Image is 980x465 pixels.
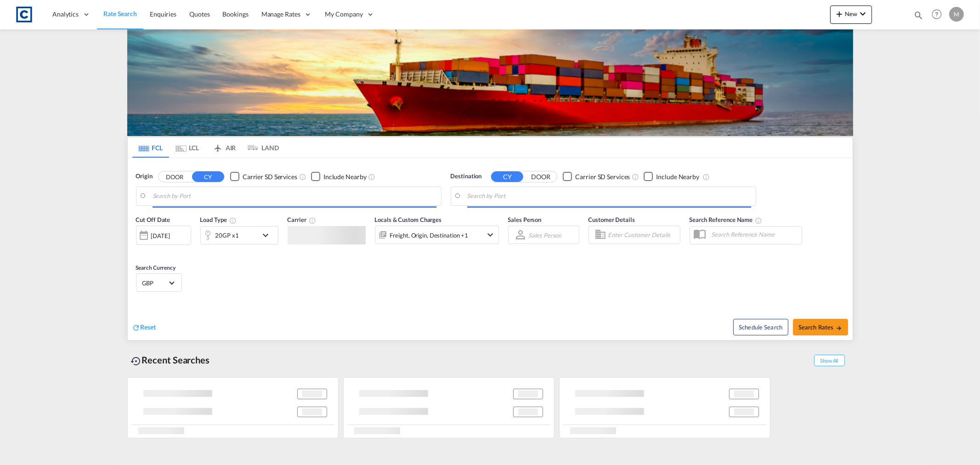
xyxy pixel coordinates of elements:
div: Carrier SD Services [243,172,297,181]
md-icon: The selected Trucker/Carrierwill be displayed in the rate results If the rates are from another f... [309,217,316,224]
md-icon: icon-chevron-down [485,229,496,240]
span: GBP [142,279,168,287]
md-tab-item: LCL [169,137,206,158]
md-icon: icon-chevron-down [857,8,868,19]
span: Analytics [52,10,79,19]
md-checkbox: Checkbox No Ink [230,172,297,181]
md-icon: icon-plus 400-fg [834,8,845,19]
span: Sales Person [508,216,542,223]
div: [DATE] [151,232,170,240]
md-icon: icon-backup-restore [131,356,142,367]
button: DOOR [159,171,191,182]
div: Recent Searches [127,350,214,370]
span: Destination [451,172,482,181]
span: Show All [814,355,844,366]
div: M [949,7,964,22]
div: Include Nearby [656,172,699,181]
span: Search Reference Name [690,216,763,223]
span: Bookings [223,10,249,18]
span: Origin [136,172,153,181]
button: CY [192,171,224,182]
div: Origin DOOR CY Checkbox No InkUnchecked: Search for CY (Container Yard) services for all selected... [128,158,853,340]
button: Note: By default Schedule search will only considerorigin ports, destination ports and cut off da... [733,319,788,335]
md-tab-item: FCL [132,137,169,158]
div: 20GP x1 [215,229,239,242]
button: DOOR [525,171,557,182]
span: Quotes [189,10,210,18]
span: Carrier [288,216,316,223]
span: My Company [325,10,363,19]
span: Load Type [200,216,237,223]
md-icon: Unchecked: Search for CY (Container Yard) services for all selected carriers.Checked : Search for... [299,173,306,181]
md-pagination-wrapper: Use the left and right arrow keys to navigate between tabs [132,137,279,158]
div: icon-magnify [913,10,923,24]
div: [DATE] [136,226,191,245]
span: New [834,10,868,17]
md-checkbox: Checkbox No Ink [311,172,367,181]
span: Search Rates [799,323,843,331]
input: Search by Port [467,189,751,203]
md-icon: Unchecked: Ignores neighbouring ports when fetching rates.Checked : Includes neighbouring ports w... [368,173,376,181]
span: Reset [141,323,156,331]
span: Locals & Custom Charges [375,216,442,223]
span: Cut Off Date [136,216,170,223]
md-icon: icon-airplane [212,142,223,149]
span: Search Currency [136,264,176,271]
md-icon: icon-chevron-down [260,230,276,241]
md-select: Sales Person [528,228,563,242]
md-icon: icon-arrow-right [836,325,842,331]
div: 20GP x1icon-chevron-down [200,226,278,244]
span: Customer Details [589,216,635,223]
md-checkbox: Checkbox No Ink [563,172,630,181]
div: Freight Origin Destination Factory Stuffingicon-chevron-down [375,226,499,244]
md-icon: Unchecked: Search for CY (Container Yard) services for all selected carriers.Checked : Search for... [632,173,639,181]
span: Rate Search [103,10,137,17]
div: Help [929,6,949,23]
md-tab-item: AIR [206,137,243,158]
input: Enter Customer Details [608,228,677,242]
md-icon: Your search will be saved by the below given name [755,217,762,224]
div: Include Nearby [323,172,367,181]
input: Search by Port [153,189,436,203]
img: 1fdb9190129311efbfaf67cbb4249bed.jpeg [14,4,34,25]
span: Enquiries [150,10,176,18]
div: Carrier SD Services [575,172,630,181]
img: LCL+%26+FCL+BACKGROUND.png [127,29,853,136]
div: icon-refreshReset [132,323,156,333]
span: Manage Rates [261,10,300,19]
md-icon: Unchecked: Ignores neighbouring ports when fetching rates.Checked : Includes neighbouring ports w... [702,173,710,181]
md-tab-item: LAND [243,137,279,158]
md-icon: icon-information-outline [229,217,237,224]
button: Search Ratesicon-arrow-right [793,319,848,335]
md-icon: icon-refresh [132,323,141,332]
md-select: Select Currency: £ GBPUnited Kingdom Pound [141,276,177,289]
md-datepicker: Select [136,244,143,256]
input: Search Reference Name [707,227,802,241]
span: Help [929,6,945,22]
md-icon: icon-magnify [913,10,923,20]
md-checkbox: Checkbox No Ink [644,172,699,181]
button: CY [491,171,523,182]
div: Freight Origin Destination Factory Stuffing [390,229,469,242]
button: icon-plus 400-fgNewicon-chevron-down [830,6,872,24]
